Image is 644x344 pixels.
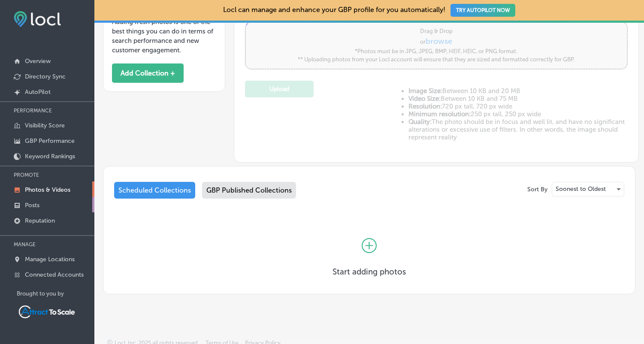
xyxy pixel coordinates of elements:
[17,304,77,320] img: Attract To Scale
[202,182,296,199] div: GBP Published Collections
[552,182,624,196] div: Soonest to Oldest
[25,186,70,193] p: Photos & Videos
[14,11,61,27] img: fda3e92497d09a02dc62c9cd864e3231.png
[25,256,75,263] p: Manage Locations
[112,17,216,55] p: Adding fresh photos is one of the best things you can do in terms of search performance and new c...
[17,290,94,297] p: Brought to you by
[556,185,606,193] p: Soonest to Oldest
[25,217,55,224] p: Reputation
[333,267,406,277] h3: Start adding photos
[114,182,195,199] div: Scheduled Collections
[25,153,75,160] p: Keyword Rankings
[25,57,51,65] p: Overview
[25,73,66,80] p: Directory Sync
[112,63,184,83] button: Add Collection +
[25,88,51,96] p: AutoPilot
[25,137,75,145] p: GBP Performance
[527,186,547,193] p: Sort By
[450,4,515,17] button: TRY AUTOPILOT NOW
[25,122,65,129] p: Visibility Score
[25,202,39,209] p: Posts
[25,271,84,278] p: Connected Accounts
